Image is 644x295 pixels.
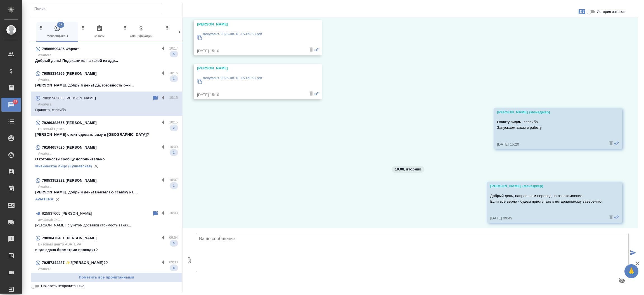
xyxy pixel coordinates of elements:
p: [PERSON_NAME], добрый день! Высылаю ссылку на ... [35,189,178,195]
button: Удалить привязку [53,195,62,203]
div: [DATE] 09:49 [490,216,603,221]
a: 27 [1,98,21,112]
span: 1 [170,183,178,188]
span: 2 [170,125,178,131]
div: 79030473401 [PERSON_NAME]09:54Визовый центр АВАТЕРАи где сдача биометрии проходит?5 [31,231,182,256]
div: [DATE] 15:10 [197,48,303,54]
svg: Зажми и перетащи, чтобы поменять порядок вкладок [80,25,86,30]
div: 79858334266 [PERSON_NAME]10:15Awatera[PERSON_NAME], добрый день! Да, готовность ожи...1 [31,67,182,92]
p: [PERSON_NAME] стоит сделать визу в [GEOGRAPHIC_DATA]? [35,132,178,137]
span: 1 [170,150,178,155]
a: AWATERA [35,197,53,201]
p: Документ-2025-08-18-15-09-53.pdf [203,75,262,81]
p: 79257344287 ✨?[PERSON_NAME]?? [42,260,108,266]
button: Заявки [575,5,589,18]
div: 79853352822 [PERSON_NAME]10:07Awatera[PERSON_NAME], добрый день! Высылаю ссылку на ...1AWATERA [31,174,182,207]
span: Показать непрочитанные [41,283,84,289]
span: 5 [170,51,178,57]
p: 10:17 [169,46,178,51]
p: 10:07 [169,177,178,183]
p: 79269383655 [PERSON_NAME] [42,120,97,126]
p: 79858334266 [PERSON_NAME] [42,71,97,76]
p: Визовый Центр [38,126,178,132]
div: Пометить непрочитанным [152,95,159,102]
p: Awatera [38,77,178,83]
button: Удалить привязку [92,162,100,170]
div: [PERSON_NAME] (менеджер) [490,183,603,189]
span: Заказы [80,25,118,39]
p: 09:54 [169,235,178,240]
span: Клиенты [164,25,202,39]
p: 625837605 [PERSON_NAME] [42,211,92,216]
div: 625837605 [PERSON_NAME]10:03awateratraktat[PERSON_NAME], с учетом доставки стоимость заказ... [31,207,182,231]
p: Документ-2025-08-18-15-09-53.pdf [203,31,262,37]
a: Документ-2025-08-18-15-09-53.pdf [197,30,303,45]
div: [DATE] 15:20 [497,142,603,147]
div: 79104657520 [PERSON_NAME]10:09AwateraО готовности сообщу дополнительно1Физическое лицо (Кунцевская) [31,141,182,174]
p: и где сдача биометрии проходит? [35,247,178,253]
p: [PERSON_NAME], с учетом доставки стоимость заказ... [35,223,178,228]
p: Awatera [38,266,178,272]
div: [PERSON_NAME] [197,65,303,71]
p: 19.08, вторник [395,167,421,172]
p: 79853352822 [PERSON_NAME] [42,178,97,183]
p: Awatera [38,102,178,107]
div: 79257344287 ✨?[PERSON_NAME]??09:33Awatera[PERSON_NAME], спасибо, запрос передан на оцен...8 [31,256,182,281]
p: awateratraktat [38,217,178,223]
span: Мессенджеры [39,25,76,39]
div: 79269383655 [PERSON_NAME]10:15Визовый Центр[PERSON_NAME] стоит сделать визу в [GEOGRAPHIC_DATA]?2 [31,116,182,141]
a: Физическое лицо (Кунцевская) [35,164,92,168]
p: О готовности сообщу дополнительно [35,156,178,162]
p: 79104657520 [PERSON_NAME] [42,145,97,150]
span: 🙏 [627,265,636,277]
span: 5 [170,240,178,246]
p: Awatera [38,52,178,58]
div: 79586699485 Фархат10:17AwateraДобрый день! Подскажите, на какой из адр...5 [31,42,182,67]
p: 10:15 [169,120,178,125]
p: [PERSON_NAME], спасибо, запрос передан на оцен... [35,272,178,277]
p: Добрый день, направляем перевод на ознакомление. Если всё верно - будем приступать к нотариальном... [490,193,603,204]
svg: Зажми и перетащи, чтобы поменять порядок вкладок [164,25,170,30]
p: Добрый день! Подскажите, на какой из адр... [35,58,178,64]
p: Визовый центр АВАТЕРА [38,242,178,247]
p: Принято, спасибо [35,107,178,113]
svg: Зажми и перетащи, чтобы поменять порядок вкладок [39,25,44,30]
p: 10:03 [169,210,178,216]
svg: Зажми и перетащи, чтобы поменять порядок вкладок [122,25,128,30]
span: Спецификации [122,25,160,39]
button: Предпросмотр [615,274,629,287]
p: Awatera [38,184,178,189]
p: 10:09 [169,144,178,150]
p: 79035963885 [PERSON_NAME] [42,95,96,101]
p: 79030473401 [PERSON_NAME] [42,235,97,241]
p: 09:33 [169,259,178,265]
button: 🙏 [624,264,638,278]
input: Поиск [34,5,162,13]
p: [PERSON_NAME], добрый день! Да, готовность ожи... [35,83,178,88]
div: Пометить непрочитанным [152,210,159,217]
div: [PERSON_NAME] (менеджер) [497,109,603,115]
div: [PERSON_NAME] [197,22,303,27]
span: 1 [170,76,178,81]
a: Документ-2025-08-18-15-09-53.pdf [197,74,303,89]
div: 79035963885 [PERSON_NAME]10:15AwateraПринято, спасибо [31,92,182,116]
p: 79586699485 Фархат [42,46,79,52]
span: Пометить все прочитанными [34,274,179,281]
p: 10:15 [169,95,178,100]
span: 27 [10,99,21,105]
span: 26 [57,22,64,28]
p: 10:15 [169,70,178,76]
span: 8 [170,265,178,271]
p: Awatera [38,151,178,156]
button: Пометить все прочитанными [31,273,182,282]
span: История заказов [597,9,625,15]
p: Оплату видим, спасибо. Запускаем заказ в работу. [497,119,603,130]
div: [DATE] 15:10 [197,92,303,98]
